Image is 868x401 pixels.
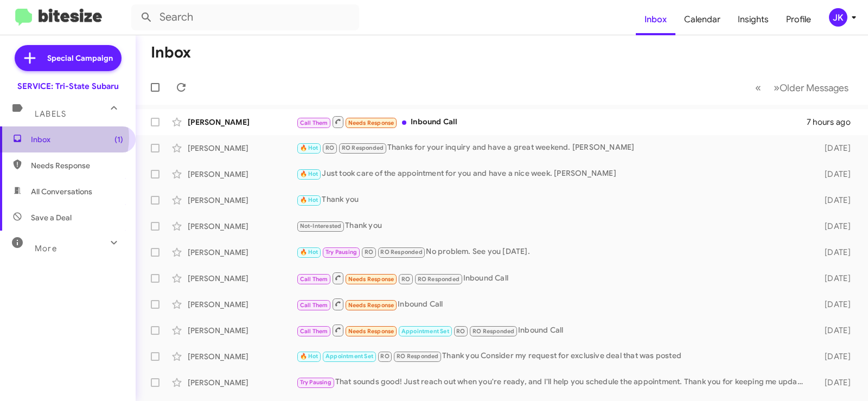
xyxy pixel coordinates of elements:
[296,168,810,180] div: Just took care of the appointment for you and have a nice week. [PERSON_NAME]
[300,144,318,151] span: 🔥 Hot
[47,53,113,63] span: Special Campaign
[188,325,296,336] div: [PERSON_NAME]
[296,271,810,285] div: Inbound Call
[300,222,342,230] span: Not-Interested
[188,117,296,128] div: [PERSON_NAME]
[296,246,810,258] div: No problem. See you [DATE].
[780,82,848,94] span: Older Messages
[380,353,389,360] span: RO
[300,328,328,335] span: Call Them
[300,302,328,309] span: Call Them
[397,353,438,360] span: RO Responded
[418,276,459,283] span: RO Responded
[749,77,768,99] button: Previous
[348,302,394,309] span: Needs Response
[473,328,514,335] span: RO Responded
[365,249,373,256] span: RO
[296,376,810,389] div: That sounds good! Just reach out when you're ready, and I'll help you schedule the appointment. T...
[636,4,675,35] a: Inbox
[296,220,810,232] div: Thank you
[755,81,761,94] span: «
[35,244,57,253] span: More
[188,299,296,310] div: [PERSON_NAME]
[767,77,855,99] button: Next
[300,249,318,256] span: 🔥 Hot
[810,377,859,388] div: [DATE]
[810,143,859,154] div: [DATE]
[188,221,296,232] div: [PERSON_NAME]
[17,81,119,92] div: SERVICE: Tri-State Subaru
[188,247,296,258] div: [PERSON_NAME]
[300,119,328,126] span: Call Them
[401,276,410,283] span: RO
[348,119,394,126] span: Needs Response
[188,377,296,388] div: [PERSON_NAME]
[300,196,318,203] span: 🔥 Hot
[296,194,810,206] div: Thank you
[342,144,384,151] span: RO Responded
[325,144,334,151] span: RO
[296,142,810,154] div: Thanks for your inquiry and have a great weekend. [PERSON_NAME]
[810,169,859,180] div: [DATE]
[188,169,296,180] div: [PERSON_NAME]
[188,351,296,362] div: [PERSON_NAME]
[296,297,810,311] div: Inbound Call
[380,249,422,256] span: RO Responded
[807,117,859,128] div: 7 hours ago
[296,350,810,362] div: Thank you Consider my request for exclusive deal that was posted
[325,353,373,360] span: Appointment Set
[114,134,123,145] span: (1)
[348,276,394,283] span: Needs Response
[401,328,449,335] span: Appointment Set
[348,328,394,335] span: Needs Response
[300,379,331,386] span: Try Pausing
[829,8,847,27] div: JK
[777,4,820,35] a: Profile
[749,77,855,99] nav: Page navigation example
[188,273,296,284] div: [PERSON_NAME]
[810,351,859,362] div: [DATE]
[300,170,318,177] span: 🔥 Hot
[188,143,296,154] div: [PERSON_NAME]
[456,328,465,335] span: RO
[810,221,859,232] div: [DATE]
[131,4,359,30] input: Search
[31,160,123,171] span: Needs Response
[296,323,810,337] div: Inbound Call
[675,4,729,35] a: Calendar
[35,109,66,119] span: Labels
[300,353,318,360] span: 🔥 Hot
[300,276,328,283] span: Call Them
[810,273,859,284] div: [DATE]
[325,249,357,256] span: Try Pausing
[810,195,859,206] div: [DATE]
[810,247,859,258] div: [DATE]
[774,81,780,94] span: »
[31,186,92,197] span: All Conversations
[729,4,777,35] a: Insights
[820,8,856,27] button: JK
[188,195,296,206] div: [PERSON_NAME]
[15,45,122,71] a: Special Campaign
[296,115,807,129] div: Inbound Call
[151,44,191,61] h1: Inbox
[810,299,859,310] div: [DATE]
[810,325,859,336] div: [DATE]
[31,212,72,223] span: Save a Deal
[31,134,123,145] span: Inbox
